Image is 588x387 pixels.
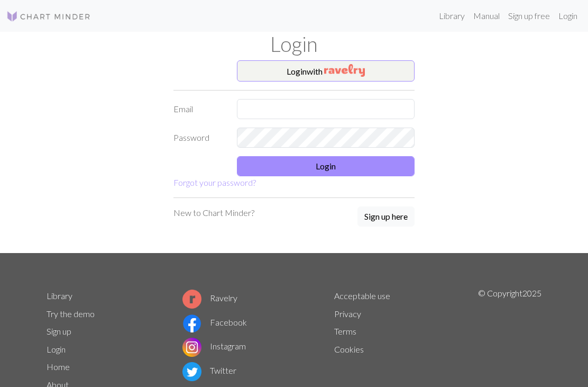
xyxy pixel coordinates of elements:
[237,156,415,176] button: Login
[182,314,201,333] img: Facebook logo
[435,5,469,26] a: Library
[182,341,246,351] a: Instagram
[182,317,247,327] a: Facebook
[357,206,415,228] a: Sign up here
[182,338,201,357] img: Instagram logo
[47,291,72,301] a: Library
[167,128,231,148] label: Password
[182,362,201,381] img: Twitter logo
[334,291,390,301] a: Acceptable use
[237,60,415,82] button: Loginwith
[182,290,201,309] img: Ravelry logo
[173,177,256,187] a: Forgot your password?
[334,309,361,319] a: Privacy
[40,32,548,56] h1: Login
[182,293,237,303] a: Ravelry
[47,326,71,336] a: Sign up
[173,206,254,219] p: New to Chart Minder?
[6,10,91,23] img: Logo
[324,64,365,77] img: Ravelry
[357,206,415,227] button: Sign up here
[334,326,356,336] a: Terms
[47,309,95,319] a: Try the demo
[334,344,364,354] a: Cookies
[167,99,231,119] label: Email
[554,5,582,26] a: Login
[469,5,504,26] a: Manual
[47,344,66,354] a: Login
[504,5,554,26] a: Sign up free
[182,365,236,375] a: Twitter
[47,362,70,372] a: Home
